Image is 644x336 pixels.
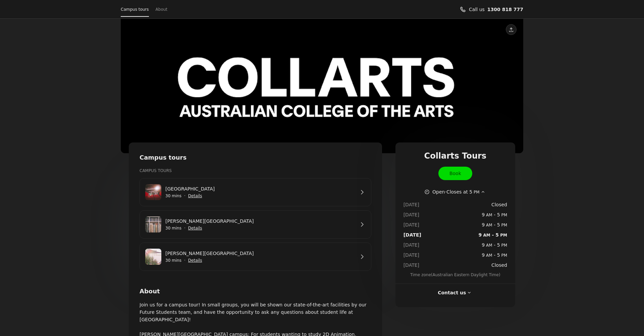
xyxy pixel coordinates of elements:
dt: [DATE] [404,261,421,269]
span: - [479,231,507,239]
button: Show details for Wellington St Campus [188,193,202,199]
a: Book [438,167,472,180]
span: AM [485,213,492,217]
span: PM [472,190,479,195]
span: 5 [497,242,500,248]
dt: [DATE] [404,251,421,259]
h3: Campus Tours [140,167,371,174]
dt: [DATE] [404,221,421,228]
span: PM [500,213,507,217]
span: PM [500,243,507,248]
span: PM [500,253,507,258]
a: About [156,5,167,14]
span: 9 [482,212,485,217]
span: Book [449,170,461,177]
span: 9 [479,232,482,238]
h2: About [140,287,371,296]
span: AM [482,233,490,238]
button: Show working hours [424,188,486,196]
span: PM [499,233,507,238]
span: - [482,251,507,259]
dt: [DATE] [404,241,421,249]
span: 9 [482,222,485,227]
span: 5 [495,232,499,238]
span: AM [485,243,492,248]
span: 5 [497,252,500,258]
span: Closed [491,201,507,208]
span: Closed [491,261,507,269]
a: [GEOGRAPHIC_DATA] [165,185,355,193]
span: - [482,241,507,249]
dt: [DATE] [404,201,421,208]
span: 5 [497,212,500,217]
span: 9 [482,252,485,258]
a: [PERSON_NAME][GEOGRAPHIC_DATA] [165,250,355,257]
h2: Campus tours [140,153,371,162]
span: Time zone ( Australian Eastern Daylight Time ) [404,271,507,278]
a: [PERSON_NAME][GEOGRAPHIC_DATA] [165,217,355,225]
button: Share this page [506,24,517,35]
span: 5 [497,222,500,227]
dt: [DATE] [404,231,421,239]
span: - [482,211,507,218]
a: Call us 1300 818 777 [487,6,523,13]
button: Show details for George St Campus [188,257,202,264]
span: AM [485,223,492,227]
button: Contact us [438,289,473,296]
span: AM [485,253,492,258]
span: 5 [469,189,472,195]
span: Collarts Tours [424,151,487,161]
span: PM [500,223,507,227]
div: View photo [121,19,523,153]
dt: [DATE] [404,211,421,218]
button: Show details for Cromwell St Campus [188,225,202,232]
span: - [482,221,507,228]
span: Call us [469,6,485,13]
span: Open · Closes at [432,188,480,196]
a: Campus tours [121,5,149,14]
span: 9 [482,242,485,248]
